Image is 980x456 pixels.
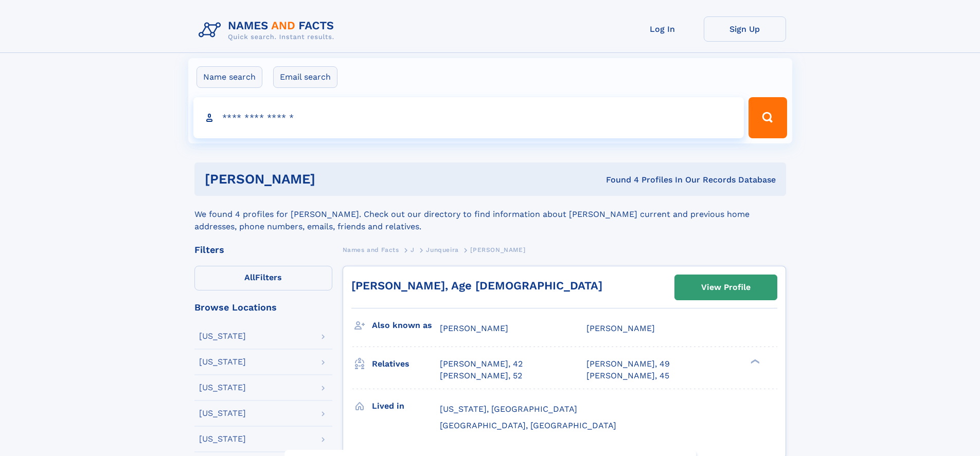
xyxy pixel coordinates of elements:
[273,66,337,88] label: Email search
[586,323,655,333] span: [PERSON_NAME]
[440,370,522,381] a: [PERSON_NAME], 52
[197,66,262,88] label: Name search
[343,243,399,256] a: Names and Facts
[372,355,440,373] h3: Relatives
[426,243,458,256] a: Junqueira
[460,174,776,186] div: Found 4 Profiles In Our Records Database
[199,332,246,340] div: [US_STATE]
[440,421,616,430] span: [GEOGRAPHIC_DATA], [GEOGRAPHIC_DATA]
[244,272,255,282] span: All
[440,323,508,333] span: [PERSON_NAME]
[205,173,461,186] h1: [PERSON_NAME]
[675,275,777,300] a: View Profile
[440,358,523,370] a: [PERSON_NAME], 42
[199,384,246,392] div: [US_STATE]
[194,16,343,44] img: Logo Names and Facts
[586,370,669,381] a: [PERSON_NAME], 45
[199,409,246,417] div: [US_STATE]
[704,16,786,42] a: Sign Up
[351,279,602,292] a: [PERSON_NAME], Age [DEMOGRAPHIC_DATA]
[411,246,415,253] span: J
[586,358,670,370] a: [PERSON_NAME], 49
[194,196,786,233] div: We found 4 profiles for [PERSON_NAME]. Check out our directory to find information about [PERSON_...
[440,404,577,414] span: [US_STATE], [GEOGRAPHIC_DATA]
[411,243,415,256] a: J
[470,246,525,253] span: [PERSON_NAME]
[372,317,440,334] h3: Also known as
[426,246,458,253] span: Junqueira
[194,266,332,290] label: Filters
[621,16,704,42] a: Log In
[372,397,440,415] h3: Lived in
[194,245,332,254] div: Filters
[748,358,760,365] div: ❯
[749,97,787,138] button: Search Button
[193,97,744,138] input: search input
[194,303,332,312] div: Browse Locations
[199,435,246,443] div: [US_STATE]
[199,358,246,366] div: [US_STATE]
[701,276,751,299] div: View Profile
